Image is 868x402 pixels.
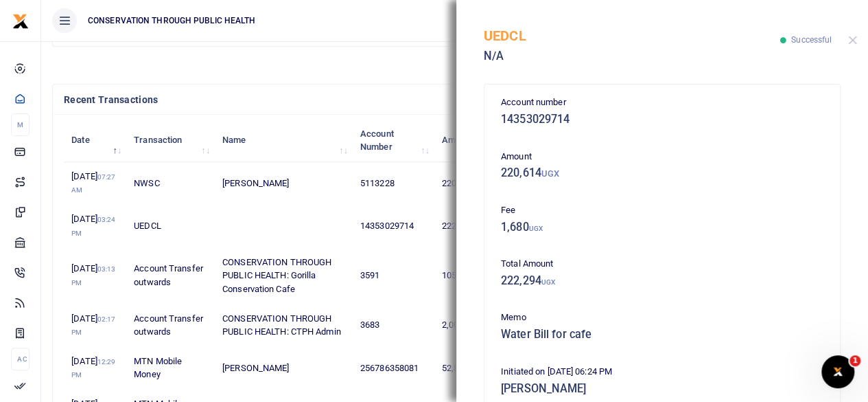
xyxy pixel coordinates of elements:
[64,162,126,205] td: [DATE]
[541,278,555,286] small: UGX
[12,15,29,25] a: logo-small logo-large logo-large
[126,247,215,304] td: Account Transfer outwards
[501,113,823,126] h5: 14353029714
[501,328,823,342] h5: Water Bill for cafe
[529,225,543,232] small: UGX
[215,304,353,346] td: CONSERVATION THROUGH PUBLIC HEALTH: CTPH Admin
[353,162,434,205] td: 5113228
[82,14,261,27] span: CONSERVATION THROUGH PUBLIC HEALTH
[64,304,126,346] td: [DATE]
[126,119,215,161] th: Transaction: activate to sort column ascending
[215,119,353,161] th: Name: activate to sort column ascending
[126,304,215,346] td: Account Transfer outwards
[501,166,823,180] h5: 220,614
[501,274,823,288] h5: 222,294
[11,113,30,136] li: M
[501,257,823,271] p: Total Amount
[353,205,434,247] td: 14353029714
[64,247,126,304] td: [DATE]
[849,355,860,366] span: 1
[541,168,559,179] small: UGX
[434,347,502,390] td: 52,850
[71,216,115,237] small: 03:24 PM
[126,205,215,247] td: UEDCL
[64,92,519,107] h4: Recent Transactions
[434,304,502,346] td: 2,000,000
[353,304,434,346] td: 3683
[434,205,502,247] td: 222,294
[501,311,823,325] p: Memo
[71,265,115,287] small: 03:13 PM
[12,13,29,30] img: logo-small
[501,382,823,396] h5: [PERSON_NAME]
[501,221,823,234] h5: 1,680
[501,96,823,110] p: Account number
[501,150,823,164] p: Amount
[215,247,353,304] td: CONSERVATION THROUGH PUBLIC HEALTH: Gorilla Conservation Cafe
[64,119,126,161] th: Date: activate to sort column descending
[484,27,780,44] h5: UEDCL
[353,247,434,304] td: 3591
[126,162,215,205] td: NWSC
[215,162,353,205] td: [PERSON_NAME]
[64,347,126,390] td: [DATE]
[353,119,434,161] th: Account Number: activate to sort column ascending
[434,162,502,205] td: 220,614
[791,35,832,45] span: Successful
[11,348,30,370] li: Ac
[848,36,857,45] button: Close
[64,205,126,247] td: [DATE]
[821,355,854,388] iframe: Intercom live chat
[501,203,823,218] p: Fee
[434,119,502,161] th: Amount: activate to sort column ascending
[484,49,780,63] h5: N/A
[501,365,823,379] p: Initiated on [DATE] 06:24 PM
[215,347,353,390] td: [PERSON_NAME]
[434,247,502,304] td: 105,000
[126,347,215,390] td: MTN Mobile Money
[353,347,434,390] td: 256786358081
